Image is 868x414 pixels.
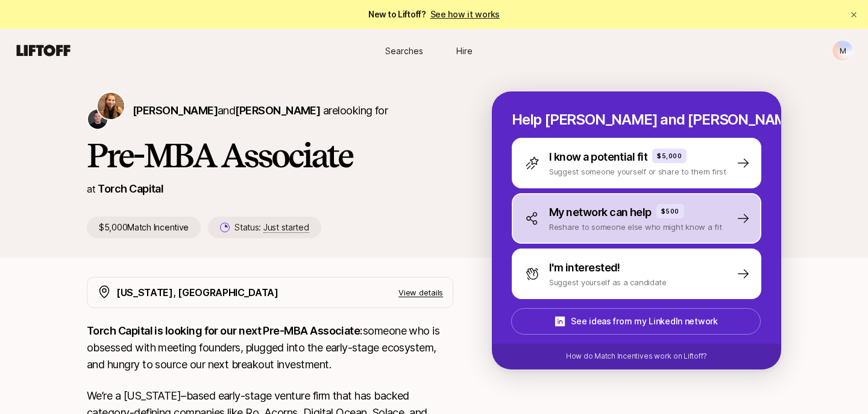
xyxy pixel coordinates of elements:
p: My network can help [549,204,652,221]
a: Hire [434,40,494,62]
p: at [87,181,95,197]
p: I know a potential fit [549,149,647,165]
p: M [840,43,846,58]
span: New to Liftoff? [368,7,500,22]
img: Katie Reiner [98,93,124,119]
p: How do Match Incentives work on Liftoff? [566,351,707,362]
p: I'm interested! [549,259,620,276]
p: Suggest someone yourself or share to them first [549,165,726,178]
p: Reshare to someone else who might know a fit [549,221,722,233]
span: and [218,104,320,117]
p: See ideas from my LinkedIn network [571,314,717,329]
p: View details [398,286,443,298]
a: Torch Capital [98,182,163,195]
p: someone who is obsessed with meeting founders, plugged into the early-stage ecosystem, and hungry... [87,323,453,373]
p: Status: [234,220,309,235]
button: See ideas from my LinkedIn network [511,308,761,335]
p: [US_STATE], [GEOGRAPHIC_DATA] [116,285,278,300]
p: are looking for [133,102,388,119]
span: [PERSON_NAME] [133,104,218,117]
p: $5,000 Match Incentive [87,217,201,238]
span: [PERSON_NAME] [235,104,320,117]
span: Just started [263,222,309,233]
a: Searches [374,40,434,62]
img: Christopher Harper [88,110,107,129]
p: Suggest yourself as a candidate [549,276,667,288]
h1: Pre-MBA Associate [87,137,453,173]
span: Searches [385,45,423,57]
strong: Torch Capital is looking for our next Pre-MBA Associate: [87,324,363,337]
p: Help [PERSON_NAME] and [PERSON_NAME] hire [512,111,761,128]
p: $500 [661,206,679,216]
span: Hire [456,45,473,57]
button: M [832,40,854,61]
a: See how it works [430,9,500,19]
p: $5,000 [657,151,682,161]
